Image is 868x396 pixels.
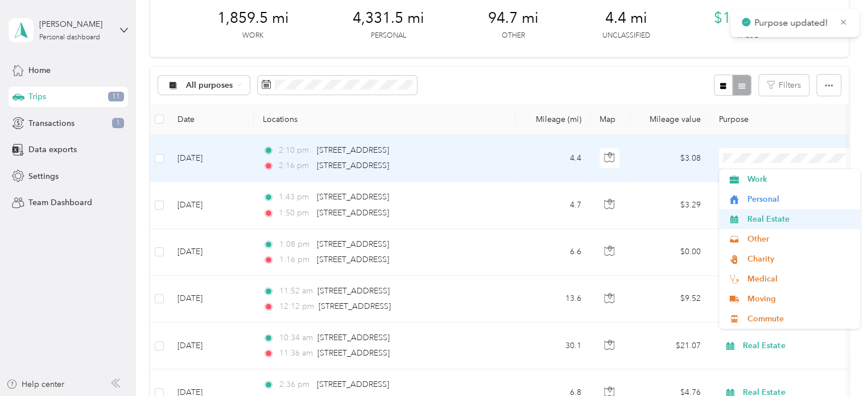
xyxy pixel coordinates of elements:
td: $3.08 [630,135,710,182]
th: Locations [254,104,515,135]
td: 30.1 [515,322,590,369]
td: 4.4 [515,135,590,182]
span: Trips [28,91,46,103]
span: [STREET_ADDRESS] [317,208,389,218]
span: 4,331.5 mi [353,9,424,27]
th: Mileage (mi) [515,104,590,135]
span: [STREET_ADDRESS] [317,255,389,264]
p: Other [502,31,525,41]
span: Work [747,173,852,185]
p: Personal [371,31,406,41]
span: Moving [747,293,852,305]
span: 11:52 am [279,285,312,297]
span: 1:16 pm [279,254,311,266]
div: Personal dashboard [39,34,100,41]
td: [DATE] [168,322,254,369]
td: $3.29 [630,182,710,228]
span: 2:16 pm [279,160,311,172]
span: [STREET_ADDRESS] [319,301,391,311]
span: [STREET_ADDRESS] [317,286,390,296]
span: Team Dashboard [28,197,92,209]
span: Data exports [28,144,77,156]
span: 10:34 am [279,332,312,344]
span: [STREET_ADDRESS] [317,145,389,155]
button: Help center [6,378,64,390]
span: $1,321.54 [714,9,782,27]
span: 1:43 pm [279,191,311,203]
span: 1,859.5 mi [217,9,289,27]
th: Map [590,104,630,135]
span: Other [747,233,852,245]
td: 4.7 [515,182,590,228]
span: 4.4 mi [605,9,647,27]
td: [DATE] [168,182,254,228]
td: 6.6 [515,229,590,276]
td: 13.6 [515,276,590,322]
p: Work [242,31,263,41]
span: Commute [747,313,852,325]
th: Date [168,104,254,135]
span: 1 [112,118,124,128]
span: Transactions [28,117,75,129]
span: Charity [747,253,852,265]
span: Home [28,64,51,76]
span: [STREET_ADDRESS] [317,239,389,249]
span: [STREET_ADDRESS] [317,161,389,170]
td: $9.52 [630,276,710,322]
p: Purpose updated! [754,16,830,30]
td: $0.00 [630,229,710,276]
span: [STREET_ADDRESS] [317,333,390,342]
span: 1:50 pm [279,207,311,219]
span: Medical [747,273,852,285]
th: Mileage value [630,104,710,135]
span: 2:10 pm [279,144,311,157]
td: $21.07 [630,322,710,369]
span: 2:36 pm [279,378,311,391]
button: Filters [759,75,809,96]
td: [DATE] [168,229,254,276]
span: Real Estate [743,340,847,352]
span: All purposes [186,81,233,89]
span: 11 [108,92,124,102]
span: 1:08 pm [279,238,311,251]
td: [DATE] [168,135,254,182]
span: [STREET_ADDRESS] [317,348,390,358]
span: Settings [28,170,59,182]
span: [STREET_ADDRESS] [317,192,389,202]
iframe: Everlance-gr Chat Button Frame [804,332,868,396]
span: 12:12 pm [279,300,313,313]
p: Unclassified [602,31,650,41]
span: Personal [747,193,852,205]
span: [STREET_ADDRESS] [317,379,389,389]
span: 94.7 mi [488,9,539,27]
span: 11:36 am [279,347,312,360]
div: [PERSON_NAME] [39,18,110,30]
td: [DATE] [168,276,254,322]
span: Real Estate [747,213,852,225]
